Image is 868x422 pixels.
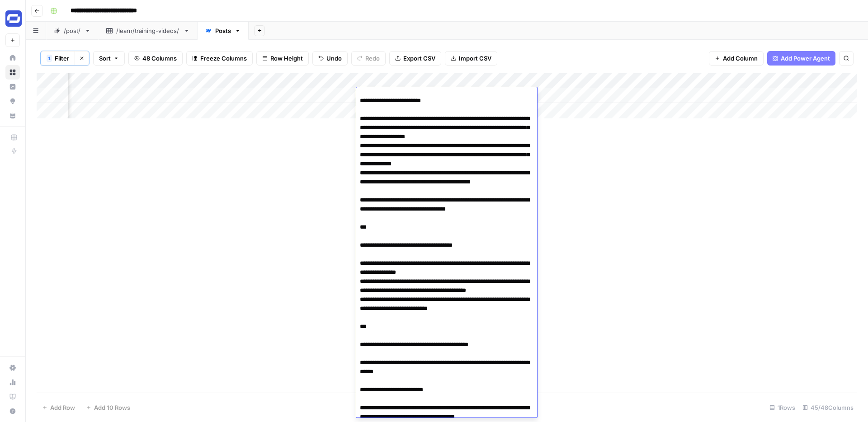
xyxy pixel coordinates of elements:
button: Undo [312,51,348,66]
button: Add Row [37,400,80,415]
span: 48 Columns [142,54,177,63]
div: 1 [47,55,52,62]
button: Add 10 Rows [80,400,136,415]
span: 1 [48,55,51,62]
a: /post/ [46,22,99,40]
a: Browse [5,65,20,80]
button: Row Height [256,51,309,66]
button: Add Column [709,51,764,66]
button: Add Power Agent [767,51,835,66]
button: Export CSV [389,51,441,66]
span: Undo [326,54,342,63]
a: Your Data [5,108,20,123]
a: Learning Hub [5,389,20,404]
button: Sort [93,51,125,66]
span: Import CSV [459,54,491,63]
a: Insights [5,80,20,94]
span: Export CSV [403,54,435,63]
button: Redo [351,51,386,66]
button: Import CSV [445,51,497,66]
div: /learn/training-videos/ [116,26,180,35]
span: Add Column [723,54,758,63]
span: Redo [365,54,380,63]
div: 1 Rows [766,400,799,415]
span: Sort [99,54,111,63]
a: Opportunities [5,94,20,108]
a: Home [5,51,20,65]
a: Settings [5,361,20,375]
span: Freeze Columns [200,54,247,63]
div: Posts [215,26,231,35]
a: Usage [5,375,20,389]
span: Add Power Agent [781,54,830,63]
a: /learn/training-videos/ [99,22,198,40]
button: 48 Columns [128,51,183,66]
span: Filter [55,54,69,63]
a: Posts [198,22,249,40]
span: Row Height [270,54,303,63]
button: Freeze Columns [186,51,253,66]
span: Add Row [50,403,75,412]
button: 1Filter [41,51,75,66]
img: Synthesia Logo [5,10,22,27]
button: Help + Support [5,404,20,418]
span: Add 10 Rows [94,403,130,412]
div: 45/48 Columns [799,400,857,415]
div: /post/ [64,26,81,35]
button: Workspace: Synthesia [5,7,20,30]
